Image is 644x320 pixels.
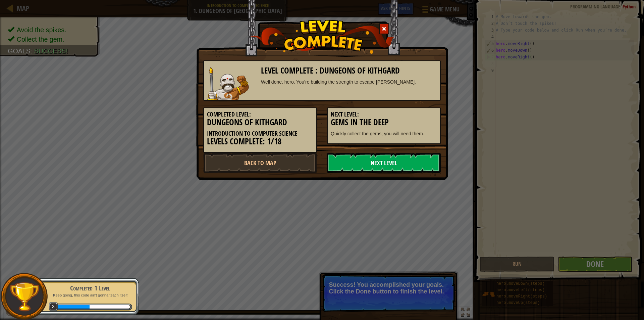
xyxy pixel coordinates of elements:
[250,20,394,54] img: level_complete.png
[49,302,58,311] span: 3
[261,66,437,75] h3: Level Complete : Dungeons of Kithgard
[207,130,313,137] h5: Introduction to Computer Science
[331,111,437,118] h5: Next Level:
[207,118,313,127] h3: Dungeons of Kithgard
[90,305,130,309] div: 18 XP until level 4
[48,293,132,298] p: Keep going, this code ain't gonna teach itself!
[48,283,132,293] div: Completed 1 Level
[331,130,437,137] p: Quickly collect the gems; you will need them.
[327,153,441,173] a: Next Level
[203,153,317,173] a: Back to Map
[331,118,437,127] h3: Gems in the Deep
[261,79,437,85] div: Well done, hero. You’re building the strength to escape [PERSON_NAME].
[207,111,313,118] h5: Completed Level:
[207,67,249,100] img: goliath.png
[9,281,40,312] img: trophy.png
[56,305,90,309] div: 30 XP earned
[207,137,313,146] h3: Levels Complete: 1/18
